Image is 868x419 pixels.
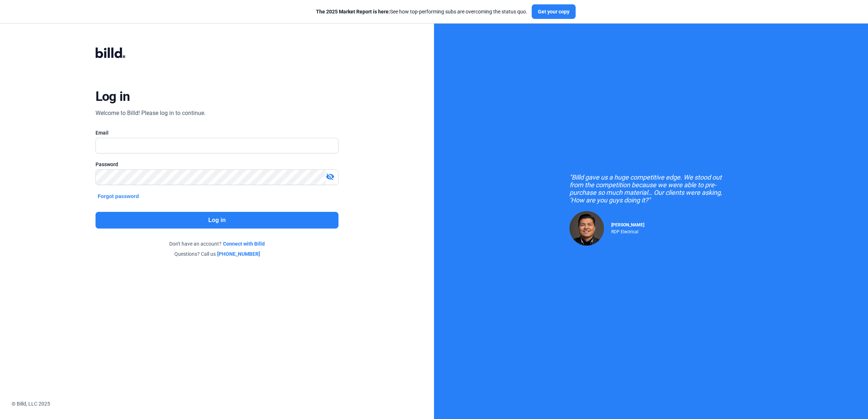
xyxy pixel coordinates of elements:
span: The 2025 Market Report is here: [316,9,390,15]
div: "Billd gave us a huge competitive edge. We stood out from the competition because we were able to... [569,173,733,204]
div: Welcome to Billd! Please log in to continue. [96,109,206,118]
a: [PHONE_NUMBER] [217,250,260,258]
button: Get your copy [532,4,576,19]
a: Connect with Billd [223,240,265,247]
div: Log in [96,89,130,104]
div: RDP Electrical [611,227,644,234]
img: Raul Pacheco [569,211,604,246]
div: Don't have an account? [96,240,338,247]
div: Questions? Call us [96,250,338,258]
div: See how top-performing subs are overcoming the status quo. [316,8,527,15]
span: [PERSON_NAME] [611,222,644,227]
div: Email [96,129,338,136]
button: Log in [96,212,338,229]
div: Password [96,161,338,168]
button: Forgot password [96,192,141,200]
mat-icon: visibility_off [326,172,334,181]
